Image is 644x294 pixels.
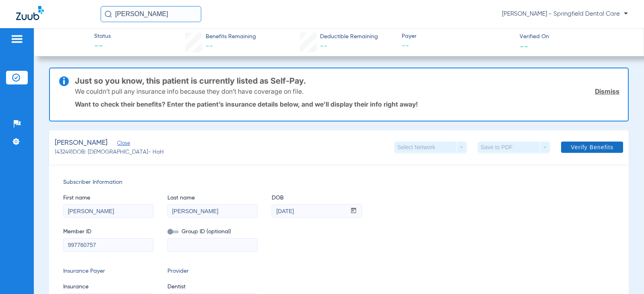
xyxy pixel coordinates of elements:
span: Deductible Remaining [320,33,378,41]
img: info-icon [59,76,69,86]
span: -- [320,43,327,50]
img: hamburger-icon [10,34,23,44]
span: Verified On [520,33,631,41]
span: DOB [272,194,362,202]
button: Verify Benefits [561,142,623,153]
span: Verify Benefits [571,144,613,150]
span: Status [94,32,111,41]
span: [PERSON_NAME] - Springfield Dental Care [502,10,628,18]
span: -- [94,41,111,52]
span: Last name [167,194,258,202]
span: (43249) DOB: [DEMOGRAPHIC_DATA] - HoH [55,148,164,156]
img: Search Icon [105,10,112,18]
span: Benefits Remaining [206,33,256,41]
input: Search for patients [101,6,201,22]
span: -- [520,42,528,50]
span: Insurance [63,283,153,291]
span: -- [206,43,213,50]
span: Member ID [63,228,153,236]
span: Subscriber Information [63,178,615,187]
p: Want to check their benefits? Enter the patient’s insurance details below, and we’ll display thei... [75,100,619,108]
span: Payer [402,32,513,41]
p: We couldn’t pull any insurance info because they don’t have coverage on file. [75,87,303,95]
span: Close [117,140,124,148]
span: Insurance Payer [63,267,153,275]
span: Group ID (optional) [167,228,258,236]
span: -- [402,41,513,51]
h3: Just so you know, this patient is currently listed as Self-Pay. [75,77,619,85]
span: Dentist [167,283,258,291]
span: First name [63,194,153,202]
a: Dismiss [595,87,619,95]
span: [PERSON_NAME] [55,138,107,148]
img: Zuub Logo [16,6,44,20]
button: Open calendar [346,205,361,218]
span: Provider [167,267,258,275]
